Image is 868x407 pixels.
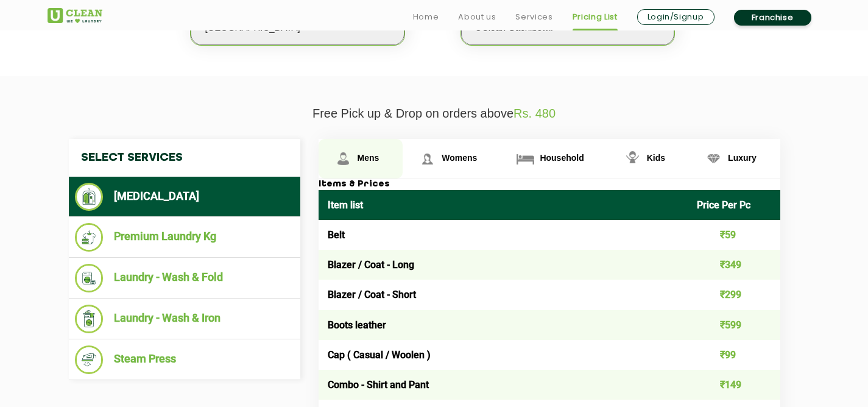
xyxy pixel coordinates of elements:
[622,148,643,169] img: Kids
[75,345,294,374] li: Steam Press
[75,183,104,211] img: Dry Cleaning
[573,10,618,24] a: Pricing List
[540,153,584,163] span: Household
[637,9,715,25] a: Login/Signup
[319,179,780,190] h3: Items & Prices
[688,220,780,250] td: ₹59
[458,10,496,24] a: About us
[319,250,688,280] td: Blazer / Coat - Long
[319,340,688,370] td: Cap ( Casual / Woolen )
[319,370,688,400] td: Combo - Shirt and Pant
[688,370,780,400] td: ₹149
[647,153,665,163] span: Kids
[319,280,688,310] td: Blazer / Coat - Short
[333,148,354,169] img: Mens
[442,153,477,163] span: Womens
[358,153,379,163] span: Mens
[515,10,552,24] a: Services
[75,345,104,374] img: Steam Press
[515,148,536,169] img: Household
[75,223,104,252] img: Premium Laundry Kg
[688,190,780,220] th: Price Per Pc
[75,305,294,333] li: Laundry - Wash & Iron
[413,10,439,24] a: Home
[75,183,294,211] li: [MEDICAL_DATA]
[75,264,104,292] img: Laundry - Wash & Fold
[319,190,688,220] th: Item list
[688,340,780,370] td: ₹99
[688,310,780,340] td: ₹599
[319,220,688,250] td: Belt
[417,148,438,169] img: Womens
[75,264,294,292] li: Laundry - Wash & Fold
[319,310,688,340] td: Boots leather
[513,107,556,120] span: Rs. 480
[703,148,724,169] img: Luxury
[75,223,294,252] li: Premium Laundry Kg
[688,280,780,310] td: ₹299
[75,305,104,333] img: Laundry - Wash & Iron
[69,139,300,177] h4: Select Services
[48,8,102,23] img: UClean Laundry and Dry Cleaning
[728,153,757,163] span: Luxury
[688,250,780,280] td: ₹349
[48,107,821,121] p: Free Pick up & Drop on orders above
[734,10,811,26] a: Franchise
